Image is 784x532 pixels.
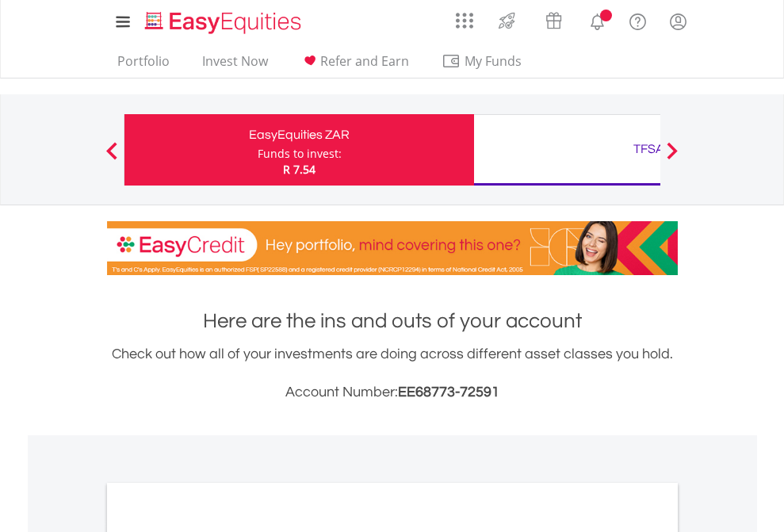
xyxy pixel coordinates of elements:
a: FAQ's and Support [618,4,658,36]
a: Invest Now [196,53,274,78]
a: Notifications [577,4,618,36]
a: AppsGrid [446,4,484,29]
button: Next [656,150,688,166]
div: Check out how all of your investments are doing across different asset classes you hold. [107,343,678,404]
button: Previous [96,150,128,166]
img: vouchers-v2.svg [541,8,567,33]
a: My Profile [658,4,698,39]
h3: Account Number: [107,381,678,404]
div: EasyEquities ZAR [134,124,465,146]
div: Funds to invest: [258,146,342,162]
a: Vouchers [530,4,577,33]
span: My Funds [442,51,545,71]
img: grid-menu-icon.svg [456,12,473,29]
a: Refer and Earn [294,53,415,78]
img: EasyCredit Promotion Banner [107,221,678,275]
a: Portfolio [111,53,176,78]
span: EE68773-72591 [398,385,499,400]
h1: Here are the ins and outs of your account [107,307,678,335]
span: Refer and Earn [320,52,409,70]
span: R 7.54 [283,162,316,177]
img: EasyEquities_Logo.png [142,10,308,36]
img: thrive-v2.svg [494,8,520,33]
a: Home page [139,4,308,36]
